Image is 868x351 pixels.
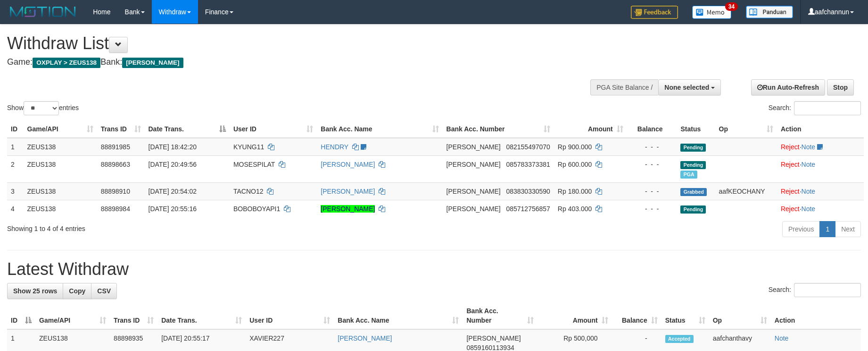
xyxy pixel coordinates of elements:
[63,283,91,299] a: Copy
[101,161,130,168] span: 88898663
[230,120,317,138] th: User ID: activate to sort column ascending
[246,302,334,329] th: User ID: activate to sort column ascending
[122,58,183,68] span: [PERSON_NAME]
[835,221,861,237] a: Next
[631,142,673,152] div: - - -
[7,182,24,200] td: 3
[715,182,777,200] td: aafKEOCHANY
[802,161,816,168] a: Note
[664,84,709,91] span: None selected
[631,204,673,214] div: - - -
[7,220,355,233] div: Showing 1 to 4 of 4 entries
[466,334,521,342] span: [PERSON_NAME]
[777,155,864,182] td: ·
[709,302,771,329] th: Op: activate to sort column ascending
[769,283,861,297] label: Search:
[781,205,800,213] a: Reject
[692,6,732,19] img: Button%20Memo.svg
[680,171,697,179] span: Marked by aafanarl
[781,161,800,168] a: Reject
[661,302,709,329] th: Status: activate to sort column ascending
[819,221,835,237] a: 1
[7,302,35,329] th: ID: activate to sort column descending
[794,283,861,297] input: Search:
[777,200,864,217] td: ·
[33,58,100,68] span: OXPLAY > ZEUS138
[24,101,59,115] select: Showentries
[7,200,24,217] td: 4
[233,161,275,168] span: MOSESPILAT
[321,205,375,213] a: [PERSON_NAME]
[777,120,864,138] th: Action
[91,283,117,299] a: CSV
[558,188,592,195] span: Rp 180.000
[746,6,793,18] img: panduan.png
[794,101,861,115] input: Search:
[446,188,501,195] span: [PERSON_NAME]
[802,188,816,195] a: Note
[677,120,715,138] th: Status
[777,182,864,200] td: ·
[110,302,157,329] th: Trans ID: activate to sort column ascending
[680,161,706,169] span: Pending
[35,302,110,329] th: Game/API: activate to sort column ascending
[506,161,550,168] span: Copy 085783373381 to clipboard
[771,302,861,329] th: Action
[7,155,24,182] td: 2
[334,302,463,329] th: Bank Acc. Name: activate to sort column ascending
[7,138,24,156] td: 1
[13,287,57,295] span: Show 25 rows
[97,287,111,295] span: CSV
[782,221,820,237] a: Previous
[537,302,612,329] th: Amount: activate to sort column ascending
[233,205,280,213] span: BOBOBOYAPI1
[149,188,197,195] span: [DATE] 20:54:02
[7,120,24,138] th: ID
[7,58,569,67] h4: Game: Bank:
[24,182,97,200] td: ZEUS138
[97,120,145,138] th: Trans ID: activate to sort column ascending
[101,205,130,213] span: 88898984
[233,143,264,151] span: KYUNG11
[627,120,677,138] th: Balance
[680,205,706,214] span: Pending
[827,79,854,95] a: Stop
[321,161,375,168] a: [PERSON_NAME]
[463,302,537,329] th: Bank Acc. Number: activate to sort column ascending
[24,155,97,182] td: ZEUS138
[24,120,97,138] th: Game/API: activate to sort column ascending
[769,101,861,115] label: Search:
[680,144,706,152] span: Pending
[149,205,197,213] span: [DATE] 20:55:16
[590,79,658,95] div: PGA Site Balance /
[446,205,501,213] span: [PERSON_NAME]
[321,188,375,195] a: [PERSON_NAME]
[7,5,79,19] img: MOTION_logo.png
[7,34,569,53] h1: Withdraw List
[554,120,627,138] th: Amount: activate to sort column ascending
[233,188,264,195] span: TACNO12
[149,143,197,151] span: [DATE] 18:42:20
[149,161,197,168] span: [DATE] 20:49:56
[781,143,800,151] a: Reject
[24,200,97,217] td: ZEUS138
[665,335,694,343] span: Accepted
[317,120,442,138] th: Bank Acc. Name: activate to sort column ascending
[101,188,130,195] span: 88898910
[680,188,707,196] span: Grabbed
[338,334,392,342] a: [PERSON_NAME]
[751,79,825,95] a: Run Auto-Refresh
[446,161,501,168] span: [PERSON_NAME]
[775,334,789,342] a: Note
[631,160,673,169] div: - - -
[558,161,592,168] span: Rp 600.000
[558,143,592,151] span: Rp 900.000
[506,188,550,195] span: Copy 083830330590 to clipboard
[777,138,864,156] td: ·
[612,302,661,329] th: Balance: activate to sort column ascending
[802,205,816,213] a: Note
[7,283,63,299] a: Show 25 rows
[781,188,800,195] a: Reject
[506,205,550,213] span: Copy 085712756857 to clipboard
[558,205,592,213] span: Rp 403.000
